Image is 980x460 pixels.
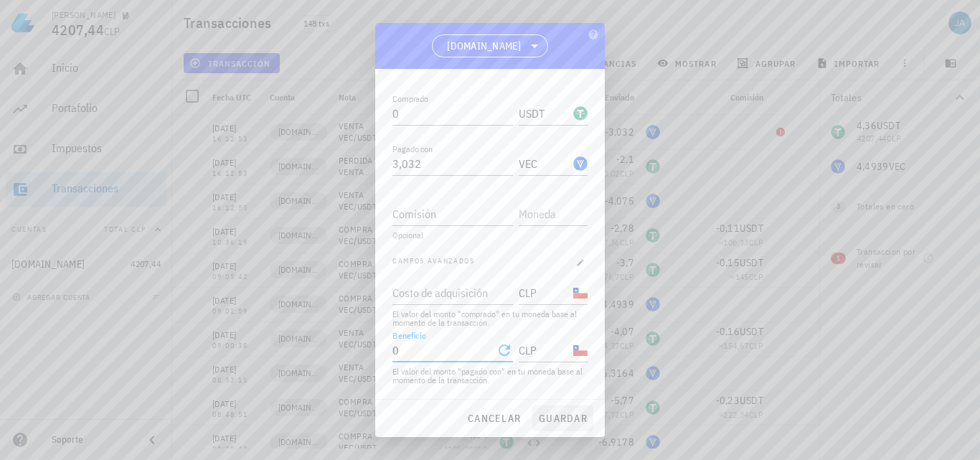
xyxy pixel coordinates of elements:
input: Moneda [519,102,570,125]
input: Moneda [519,339,570,362]
input: Moneda [519,152,570,175]
button: cancelar [461,405,527,431]
label: Comprado [392,93,428,104]
input: Moneda [519,202,585,225]
div: USDT-icon [573,106,588,121]
label: Beneficio [392,330,426,341]
span: Campos avanzados [392,255,475,270]
button: Clear Beneficio [496,342,513,359]
button: guardar [532,405,593,431]
div: CLP-icon [573,343,588,357]
div: CLP-icon [573,286,588,300]
span: guardar [538,412,588,425]
span: [DOMAIN_NAME] [447,39,521,53]
div: VEC-icon [573,156,588,171]
div: Opcional [392,231,588,240]
label: Pagado con [392,144,433,154]
div: El valor del monto "comprado" en tu moneda base al momento de la transacción. [392,310,588,327]
span: cancelar [467,412,521,425]
div: El valor del monto "pagado con" en tu moneda base al momento de la transacción. [392,367,588,385]
input: Moneda [519,281,570,304]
